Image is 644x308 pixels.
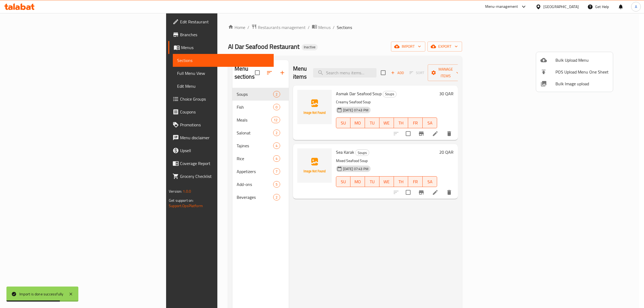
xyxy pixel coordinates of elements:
[536,54,613,66] li: Upload bulk menu
[19,291,63,297] div: Import is done successfully
[555,57,609,63] span: Bulk Upload Menu
[555,69,609,75] span: POS Upload Menu One Sheet
[555,80,609,87] span: Bulk Image upload
[536,66,613,78] li: POS Upload Menu One Sheet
